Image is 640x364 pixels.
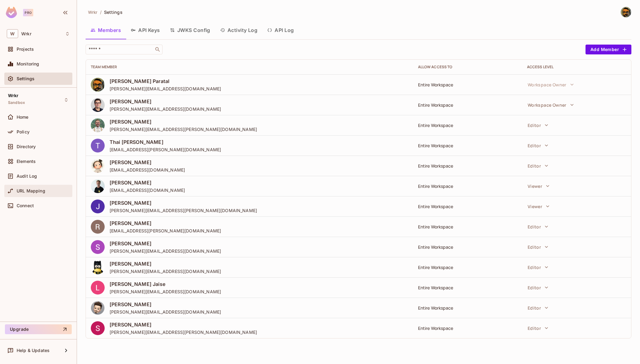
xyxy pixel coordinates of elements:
span: [EMAIL_ADDRESS][DOMAIN_NAME] [110,187,185,193]
button: Editor [525,119,551,131]
span: Settings [104,9,123,15]
img: ACg8ocKjKabT-LmgYjWCme8R_KEpQnkf2-9QABEIYZ-kEqWZMqaFLA=s96-c [91,321,105,335]
button: Workspace Owner [525,99,577,111]
span: [PERSON_NAME] [110,240,221,247]
span: Policy [17,129,30,134]
img: ACg8ocIhAhmhSZi1h5m4vIRZEMJOcEgmsu90EaQ5llZjpBDavrPfbVs=s96-c [91,301,105,315]
button: Workspace Owner [525,78,577,91]
span: Wrkr [88,9,98,15]
button: Editor [525,281,551,294]
img: ACg8ocI35SZPweff73PtXtdMxc7cnNR7eUYvd-2uti1KMpWlxzw3pg=s96-c [91,281,105,295]
span: Wrkr [8,93,19,98]
div: Allow Access to [418,65,517,69]
span: Connect [17,203,34,208]
span: [PERSON_NAME][EMAIL_ADDRESS][PERSON_NAME][DOMAIN_NAME] [110,208,257,213]
span: W [7,29,18,38]
img: ACg8ocJB0tT5EmeeB8hXJBEItEbY3z6sE10M-YeS44UuPnoMVOKpPxA=s96-c [91,260,105,274]
span: [PERSON_NAME][EMAIL_ADDRESS][DOMAIN_NAME] [110,86,221,92]
span: [PERSON_NAME] Jaise [110,281,221,287]
img: SReyMgAAAABJRU5ErkJggg== [6,7,17,18]
span: [PERSON_NAME][EMAIL_ADDRESS][PERSON_NAME][DOMAIN_NAME] [110,126,257,132]
button: Viewer [525,180,553,192]
span: Workspace: Wrkr [21,31,31,36]
button: API Log [262,22,299,38]
div: Entire Workspace [418,163,517,169]
div: Entire Workspace [418,264,517,270]
span: Projects [17,47,34,52]
span: [PERSON_NAME] [110,98,221,105]
span: [PERSON_NAME] [110,118,257,125]
span: Monitoring [17,61,39,66]
div: Entire Workspace [418,325,517,331]
img: ACg8ocJIe1X22tlX6MidW4JNzSm0FD4lsGGOf9J0QomK6bZwCE9zwHI=s96-c [91,118,105,132]
span: [PERSON_NAME] [110,301,221,308]
span: [EMAIL_ADDRESS][DOMAIN_NAME] [110,167,185,173]
button: Editor [525,220,551,233]
div: Entire Workspace [418,224,517,230]
img: ACg8ocKiIHGvcY3ktq9viYBBhgqTDHEHZ6OU46jLb41Hb5FESH9ZJw=s96-c [91,220,105,234]
span: Help & Updates [17,348,50,353]
div: Entire Workspace [418,244,517,250]
span: Elements [17,159,36,164]
div: Entire Workspace [418,204,517,209]
span: [PERSON_NAME] [110,200,257,206]
img: ACg8ocKpFh1nidCpE3V22ER8Z_4Hp7rOOPdtUQAwVxpjrEqw6mJRuw=s96-c [91,139,105,152]
button: Editor [525,302,551,314]
button: Activity Log [215,22,263,38]
div: Team Member [91,65,408,69]
span: URL Mapping [17,188,45,193]
button: Members [86,22,126,38]
span: [PERSON_NAME] Paratal [110,78,221,85]
span: Thai [PERSON_NAME] [110,139,221,145]
span: Settings [17,76,34,81]
div: Access Level [527,65,626,69]
div: Entire Workspace [418,183,517,189]
div: Entire Workspace [418,122,517,128]
span: [PERSON_NAME][EMAIL_ADDRESS][PERSON_NAME][DOMAIN_NAME] [110,329,257,335]
span: [PERSON_NAME] [110,159,185,166]
img: ACg8ocJI64XxAnYcM27hEIp_FS9DPpAiVOPZ3jf4nEycyx4UIj6qU4M=s96-c [91,78,105,92]
span: [EMAIL_ADDRESS][PERSON_NAME][DOMAIN_NAME] [110,147,221,152]
div: Entire Workspace [418,102,517,108]
button: Add Member [586,45,631,54]
span: [PERSON_NAME][EMAIL_ADDRESS][DOMAIN_NAME] [110,248,221,254]
img: ACg8ocLgouyPMJrx_fC-VbhNpmSfcLI4fdtyPzMaBJV1vWWEEYTg0DO2=s96-c [91,159,105,173]
button: Editor [525,322,551,334]
span: [PERSON_NAME] [110,220,221,227]
div: Entire Workspace [418,305,517,311]
button: Editor [525,160,551,172]
div: Entire Workspace [418,285,517,291]
img: ACg8ocLPVCb44qWCsQ1y6Zzlk1h6Ub_SJL5X8RyDeizGnainBV3-jg=s96-c [91,200,105,213]
span: Directory [17,144,36,149]
button: Editor [525,261,551,273]
div: Pro [23,9,33,16]
button: Viewer [525,200,553,212]
button: Editor [525,241,551,253]
span: Home [17,115,29,120]
button: JWKS Config [165,22,215,38]
img: ACg8ocK70Xgdq5fQtpPKRCBny1JKfbzTu5r8SXQgGaiVaTUrsGjDwQ=s96-c [91,240,105,254]
img: Ashwath Paratal [621,7,631,17]
button: Upgrade [5,324,72,334]
span: [PERSON_NAME][EMAIL_ADDRESS][DOMAIN_NAME] [110,268,221,274]
span: Sandbox [8,100,25,105]
span: [PERSON_NAME][EMAIL_ADDRESS][DOMAIN_NAME] [110,309,221,315]
span: [PERSON_NAME] [110,179,185,186]
button: Editor [525,139,551,152]
span: [PERSON_NAME][EMAIL_ADDRESS][DOMAIN_NAME] [110,106,221,112]
span: [PERSON_NAME] [110,260,221,267]
button: API Keys [126,22,165,38]
li: / [100,9,102,15]
span: [PERSON_NAME][EMAIL_ADDRESS][DOMAIN_NAME] [110,289,221,295]
div: Entire Workspace [418,143,517,148]
img: ACg8ocKFqmBSlJGeJOHqitucoBivRqjTw6ZLGMP02Ier4nQjy0TnhGo=s96-c [91,98,105,112]
span: [EMAIL_ADDRESS][PERSON_NAME][DOMAIN_NAME] [110,228,221,234]
div: Entire Workspace [418,82,517,88]
span: [PERSON_NAME] [110,321,257,328]
img: ACg8ocL18nROanCe6lVtlNvVJkv2PdFT8w2HTTd-g7wy2-l5Z39gYzM=s96-c [91,179,105,193]
span: Audit Log [17,174,37,179]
